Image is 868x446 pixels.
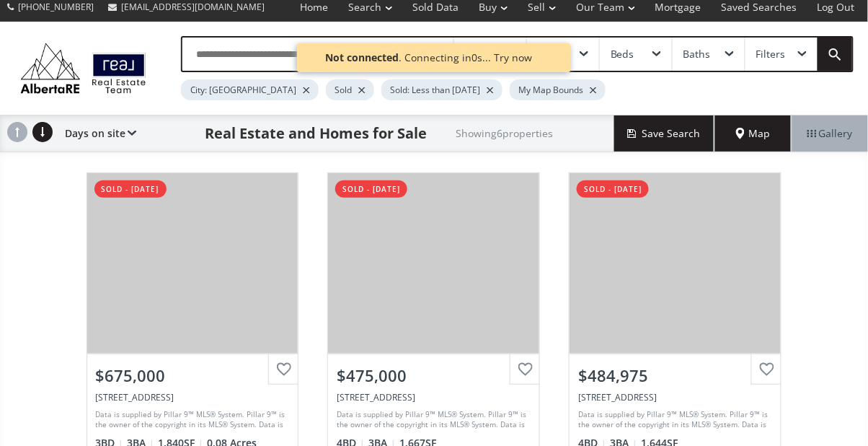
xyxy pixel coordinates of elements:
[736,126,771,141] span: Map
[121,1,265,13] span: [EMAIL_ADDRESS][DOMAIN_NAME]
[325,51,399,64] b: Not connected
[18,1,94,13] span: [PHONE_NUMBER]
[96,391,290,403] div: 31 Belmont Crescent SW, Calgary, AB T2X 4N5
[337,391,531,403] div: 135 Belmont Passage SW #307, Calgary, AB T2X 4N4
[14,40,152,97] img: Logo
[510,79,606,100] div: My Map Bounds
[337,364,531,387] div: $475,000
[304,51,553,65] div: . Connecting in 0 s...
[614,115,715,152] button: Save Search
[494,51,532,64] span: Try now
[326,79,374,100] div: Sold
[756,49,786,59] div: Filters
[337,409,527,431] div: Data is supplied by Pillar 9™ MLS® System. Pillar 9™ is the owner of the copyright in its MLS® Sy...
[578,391,772,403] div: 135 Belmont Passage SW #305, Calgary, AB T2X5X4
[381,79,502,100] div: Sold: Less than [DATE]
[181,79,319,100] div: City: [GEOGRAPHIC_DATA]
[578,364,772,387] div: $484,975
[578,409,769,431] div: Data is supplied by Pillar 9™ MLS® System. Pillar 9™ is the owner of the copyright in its MLS® Sy...
[96,409,286,431] div: Data is supplied by Pillar 9™ MLS® System. Pillar 9™ is the owner of the copyright in its MLS® Sy...
[205,123,427,144] h1: Real Estate and Homes for Sale
[715,115,792,152] div: Map
[792,115,868,152] div: Gallery
[96,364,290,387] div: $675,000
[683,49,711,59] div: Baths
[456,128,553,139] h2: Showing 6 properties
[611,49,634,59] div: Beds
[807,126,853,141] span: Gallery
[58,115,136,152] div: Days on site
